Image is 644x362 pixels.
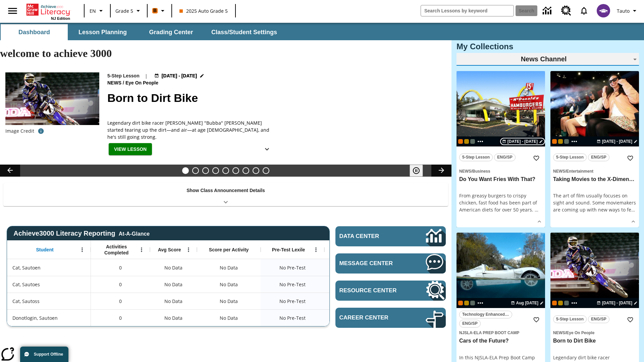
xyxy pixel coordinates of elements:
span: / [565,169,566,174]
span: ENG/SP [591,154,606,161]
input: search field [421,5,514,16]
button: Add to Favorites [624,314,636,326]
button: Aug 19 - Aug 19 Choose Dates [153,72,206,79]
span: Eye On People [125,79,160,87]
button: Add to Favorites [530,314,542,326]
div: OL 2025 Auto Grade 6 [564,301,569,305]
img: avatar image [597,4,610,17]
span: 0 [119,281,122,288]
span: | [145,72,148,79]
div: lesson details [457,71,545,228]
span: Cat, Sautoss [12,298,40,305]
span: No Data [161,294,186,308]
button: Grading Center [138,24,205,40]
span: New 2025 class [558,301,563,305]
span: Donotlogin, Sautoen [12,314,58,321]
span: 5-Step Lesson [556,316,584,323]
button: Select a new avatar [593,2,614,19]
span: 2025 Auto Grade 5 [179,7,228,14]
span: No Pre-Test, Cat, Sautoen [279,264,306,271]
span: OL 2025 Auto Grade 6 [470,139,475,144]
button: Lesson carousel, Next [431,165,451,177]
button: 5-Step Lesson [459,154,493,161]
div: No Data, Cat, Sautoen [324,259,388,276]
span: … [535,206,538,213]
span: [DATE] - [DATE] [507,138,538,144]
button: Open Menu [183,245,194,255]
button: Show more classes [476,299,484,307]
div: Current Class [552,301,557,305]
button: ENG/SP [494,154,516,161]
div: From greasy burgers to crispy chicken, fast food has been part of American diets for over 50 years. [459,192,542,213]
a: Data Center [539,2,557,20]
button: 5-Step Lesson [553,315,587,323]
button: ENG/SP [588,154,609,161]
div: Home [26,2,70,20]
h3: Do You Want Fries With That? [459,176,542,183]
span: No Data [161,278,186,291]
span: Data Center [339,233,403,240]
button: Open Menu [311,245,321,255]
span: Cat, Sautoes [12,281,40,288]
button: Slide 5 One Idea, Lots of Hard Work [222,167,229,174]
div: Current Class [458,139,463,144]
p: Image Credit [5,128,34,134]
span: 0 [119,264,122,271]
button: Open Menu [77,245,87,255]
button: Language: EN, Select a language [87,5,108,17]
button: Slide 2 Cars of the Future? [192,167,199,174]
div: OL 2025 Auto Grade 6 [470,301,475,305]
h3: Cars of the Future? [459,338,542,345]
span: / [123,80,124,85]
span: News [459,169,471,174]
span: Grade 5 [115,7,133,14]
button: Show Details [534,217,544,227]
span: Resource Center [339,287,406,294]
span: ENG/SP [497,154,512,161]
span: Career Center [339,314,406,321]
div: No Data, Cat, Sautoss [324,293,388,309]
a: Career Center [335,308,446,328]
span: ENG/SP [591,316,606,323]
span: ENG/SP [462,320,477,327]
button: Aug 18 - Aug 01 Choose Dates [509,300,545,306]
span: Student [36,247,54,253]
div: No Data, Cat, Sautoes [150,276,197,293]
div: No Data, Cat, Sautoes [324,276,388,293]
button: Aug 18 - Aug 18 Choose Dates [500,138,545,145]
button: Dashboard [1,24,68,40]
span: OL 2025 Auto Grade 6 [564,139,569,144]
button: Add to Favorites [530,152,542,164]
span: No Data [161,311,186,325]
div: 0, Donotlogin, Sautoen [91,309,150,326]
div: New 2025 class [558,139,563,144]
span: B [153,6,157,15]
span: 0 [119,298,122,305]
span: Message Center [339,260,406,267]
div: 0, Cat, Sautoss [91,293,150,309]
button: ENG/SP [459,320,481,327]
span: / [565,330,566,335]
button: Open Menu [137,245,147,255]
h3: My Collections [457,42,639,51]
span: / [471,169,472,174]
button: Slide 4 What's the Big Idea? [212,167,219,174]
a: Home [26,3,70,16]
button: Show Details [628,217,638,227]
span: Activities Completed [94,244,139,256]
div: New 2025 class [464,139,469,144]
span: No Pre-Test, Donotlogin, Sautoen [279,314,306,321]
p: 5-Step Lesson [107,72,140,79]
button: Pause [410,165,423,177]
span: [DATE] - [DATE] [162,72,197,79]
div: Pause [410,165,430,177]
button: Show more classes [570,137,578,145]
span: Topic: News/Business [459,167,542,175]
span: 5-Step Lesson [462,154,490,161]
button: Show more classes [570,299,578,307]
span: Current Class [552,139,557,144]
